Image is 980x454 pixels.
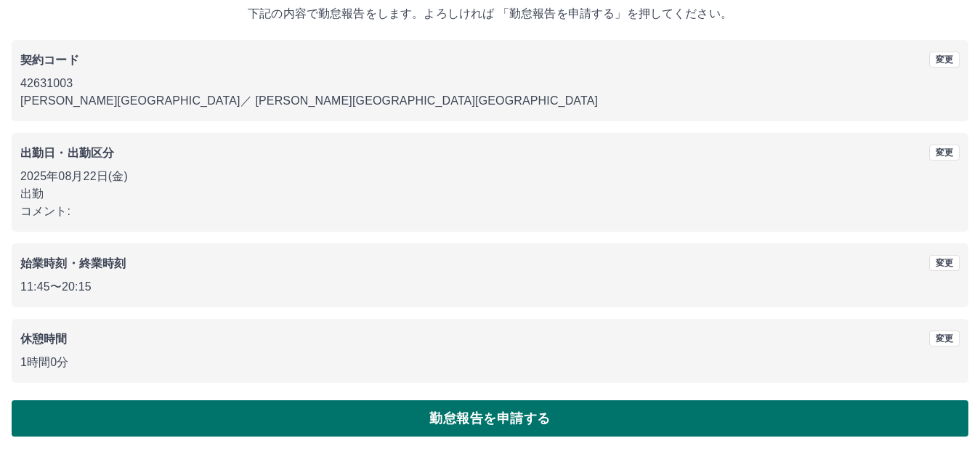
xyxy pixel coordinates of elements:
[20,185,960,203] p: 出勤
[12,400,968,437] button: 勤怠報告を申請する
[20,75,960,92] p: 42631003
[12,5,968,23] p: 下記の内容で勤怠報告をします。よろしければ 「勤怠報告を申請する」を押してください。
[20,168,960,185] p: 2025年08月22日(金)
[20,147,114,159] b: 出勤日・出勤区分
[20,203,960,220] p: コメント:
[929,52,960,68] button: 変更
[20,278,960,296] p: 11:45 〜 20:15
[20,54,79,66] b: 契約コード
[20,92,960,110] p: [PERSON_NAME][GEOGRAPHIC_DATA] ／ [PERSON_NAME][GEOGRAPHIC_DATA][GEOGRAPHIC_DATA]
[929,331,960,346] button: 変更
[20,333,68,345] b: 休憩時間
[20,354,960,371] p: 1時間0分
[929,145,960,161] button: 変更
[929,255,960,271] button: 変更
[20,257,126,269] b: 始業時刻・終業時刻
